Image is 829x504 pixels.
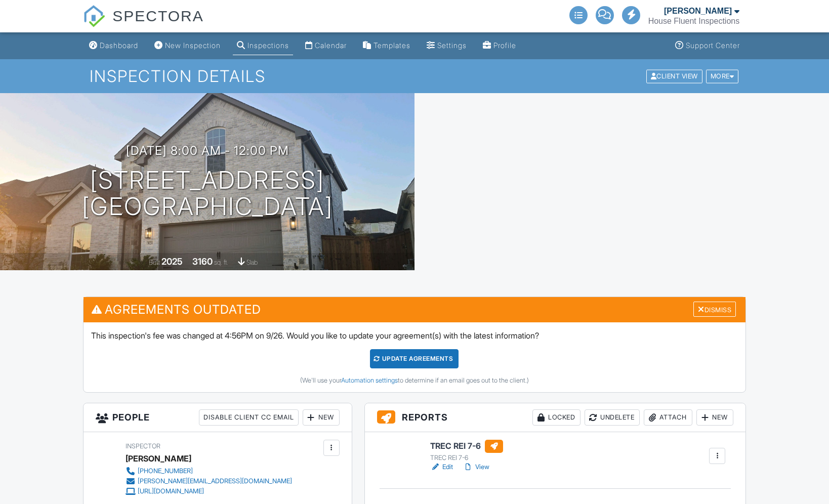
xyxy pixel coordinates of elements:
div: More [706,69,739,83]
div: Settings [437,41,467,50]
a: Calendar [301,36,351,55]
a: [URL][DOMAIN_NAME] [126,486,292,496]
h3: Agreements Outdated [84,297,745,322]
div: Dismiss [693,302,736,317]
div: (We'll use your to determine if an email goes out to the client.) [91,376,738,385]
a: [PHONE_NUMBER] [126,466,292,476]
div: [PERSON_NAME] [664,6,732,16]
div: New [303,409,340,426]
div: Undelete [585,409,640,426]
h3: Reports [365,403,745,432]
span: SPECTORA [112,5,204,26]
h1: Inspection Details [90,67,740,85]
span: sq. ft. [214,259,228,266]
a: Edit [430,462,453,472]
span: Inspector [126,442,160,450]
div: [PERSON_NAME][EMAIL_ADDRESS][DOMAIN_NAME] [138,477,292,485]
span: Slab [246,259,258,266]
div: Inspections [247,41,289,50]
div: 3160 [192,256,213,267]
h3: [DATE] 8:00 am - 12:00 pm [126,144,289,157]
a: Client View [645,72,705,79]
div: [URL][DOMAIN_NAME] [138,487,204,495]
img: The Best Home Inspection Software - Spectora [83,5,105,27]
div: 2025 [161,256,183,267]
a: View [463,462,489,472]
h6: TREC REI 7-6 [430,440,503,453]
span: Built [149,259,160,266]
div: Profile [493,41,516,50]
a: [PERSON_NAME][EMAIL_ADDRESS][DOMAIN_NAME] [126,476,292,486]
div: TREC REI 7-6 [430,454,503,462]
div: Client View [646,69,702,83]
a: Inspections [233,36,293,55]
h3: People [84,403,352,432]
div: Attach [644,409,692,426]
a: Automation settings [341,376,398,384]
a: Templates [359,36,414,55]
a: Dashboard [85,36,142,55]
div: Locked [532,409,581,426]
h1: [STREET_ADDRESS] [GEOGRAPHIC_DATA] [82,167,333,221]
div: [PHONE_NUMBER] [138,467,193,475]
a: New Inspection [150,36,225,55]
div: New [696,409,733,426]
a: Profile [479,36,520,55]
a: TREC REI 7-6 TREC REI 7-6 [430,440,503,462]
div: Templates [374,41,410,50]
div: [PERSON_NAME] [126,451,191,466]
div: Dashboard [100,41,138,50]
div: House Fluent Inspections [648,16,740,26]
a: Settings [423,36,471,55]
div: This inspection's fee was changed at 4:56PM on 9/26. Would you like to update your agreement(s) w... [84,322,745,392]
div: Support Center [686,41,740,50]
div: Disable Client CC Email [199,409,299,426]
div: New Inspection [165,41,221,50]
div: Calendar [315,41,347,50]
a: Support Center [671,36,744,55]
div: Update Agreements [370,349,459,368]
a: SPECTORA [83,15,204,34]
